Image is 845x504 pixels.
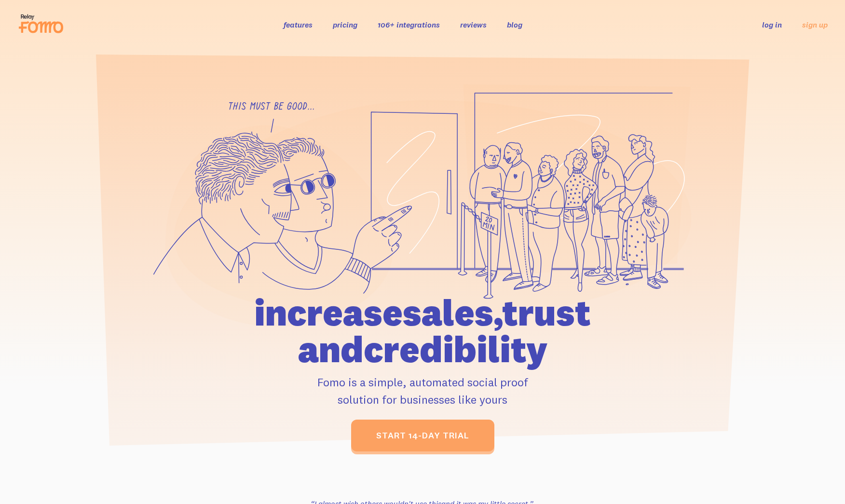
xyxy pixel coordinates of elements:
[351,420,494,451] a: start 14-day trial
[284,20,313,29] a: features
[378,20,440,29] a: 106+ integrations
[333,20,357,29] a: pricing
[802,20,828,30] a: sign up
[460,20,487,29] a: reviews
[507,20,522,29] a: blog
[199,373,646,408] p: Fomo is a simple, automated social proof solution for businesses like yours
[199,294,646,368] h1: increase sales, trust and credibility
[762,20,782,29] a: log in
